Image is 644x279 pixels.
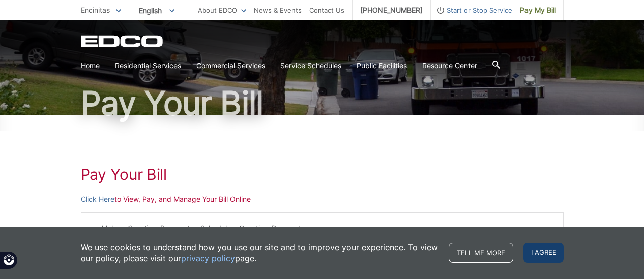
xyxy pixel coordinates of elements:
[357,60,407,71] a: Public Facilities
[81,6,110,14] span: Encinitas
[196,60,265,71] a: Commercial Services
[449,243,513,263] a: Tell me more
[81,242,439,264] p: We use cookies to understand how you use our site and to improve your experience. To view our pol...
[254,5,302,16] a: News & Events
[131,2,182,19] span: English
[520,5,556,16] span: Pay My Bill
[81,165,564,183] h1: Pay Your Bill
[81,60,100,71] a: Home
[198,5,246,16] a: About EDCO
[523,243,564,263] span: I agree
[280,60,341,71] a: Service Schedules
[81,194,564,205] p: to View, Pay, and Manage Your Bill Online
[115,60,181,71] a: Residential Services
[101,223,553,234] li: Make a One-time Payment or Schedule a One-time Payment
[81,194,114,205] a: Click Here
[181,253,235,264] a: privacy policy
[81,87,564,119] h1: Pay Your Bill
[422,60,477,71] a: Resource Center
[81,35,164,47] a: EDCD logo. Return to the homepage.
[309,5,344,16] a: Contact Us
